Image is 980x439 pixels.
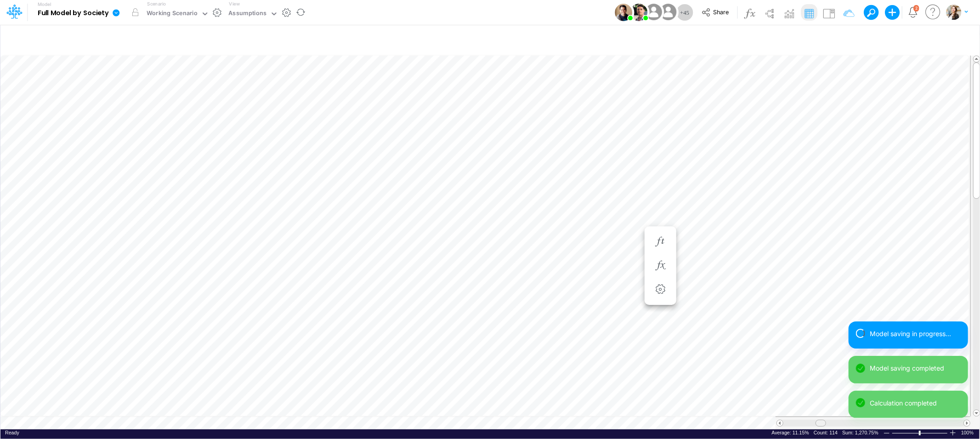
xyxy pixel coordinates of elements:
div: Zoom Out [883,430,890,437]
button: Share [697,6,735,20]
div: Zoom [892,429,949,436]
div: 2 unread items [915,6,918,10]
div: Zoom [919,431,921,435]
div: Zoom level [961,429,975,436]
div: Calculation completed [870,398,961,408]
input: Type a title here [8,29,780,48]
div: Average of selected cells [772,429,810,436]
img: User Image Icon [615,4,632,21]
a: Notifications [908,7,918,17]
div: Zoom In [949,429,957,436]
span: Average: 11.15% [772,430,810,435]
div: In Ready mode [5,429,19,436]
span: Sum: 1,270.75% [842,430,878,435]
span: Count: 114 [814,430,838,435]
img: User Image Icon [658,2,679,23]
span: 100% [961,429,975,436]
label: View [229,0,239,7]
div: Assumptions [229,9,267,19]
span: Ready [5,430,19,435]
label: Model [38,2,51,7]
div: Working Scenario [147,9,198,19]
div: Model saving completed [870,363,961,373]
span: Share [713,8,729,15]
img: User Image Icon [630,4,647,21]
label: Scenario [147,0,166,7]
div: Model saving in progress... [870,329,961,338]
b: Full Model by Society [38,9,109,17]
div: Number of selected cells that contain data [814,429,838,436]
img: User Image Icon [643,2,664,23]
span: + 45 [680,10,689,16]
div: Sum of selected cells [842,429,878,436]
